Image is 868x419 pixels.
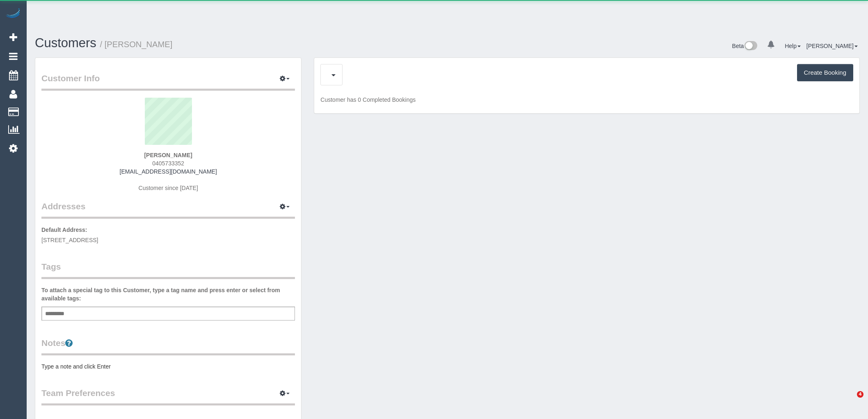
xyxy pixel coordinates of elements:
[41,286,295,302] label: To attach a special tag to this Customer, type a tag name and press enter or select from availabl...
[806,43,858,49] a: [PERSON_NAME]
[840,391,860,411] iframe: Intercom live chat
[35,36,96,50] a: Customers
[797,64,853,81] button: Create Booking
[41,362,295,371] pre: Type a note and click Enter
[732,43,758,49] a: Beta
[744,41,757,52] img: New interface
[41,226,87,234] label: Default Address:
[41,387,295,405] legend: Team Preferences
[120,168,217,175] a: [EMAIL_ADDRESS][DOMAIN_NAME]
[139,185,198,191] span: Customer since [DATE]
[41,237,98,243] span: [STREET_ADDRESS]
[100,40,173,49] small: / [PERSON_NAME]
[152,160,184,167] span: 0405733352
[41,72,295,91] legend: Customer Info
[41,337,295,355] legend: Notes
[144,152,192,158] strong: [PERSON_NAME]
[785,43,801,49] a: Help
[41,261,295,279] legend: Tags
[857,391,863,398] span: 4
[320,96,853,104] p: Customer has 0 Completed Bookings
